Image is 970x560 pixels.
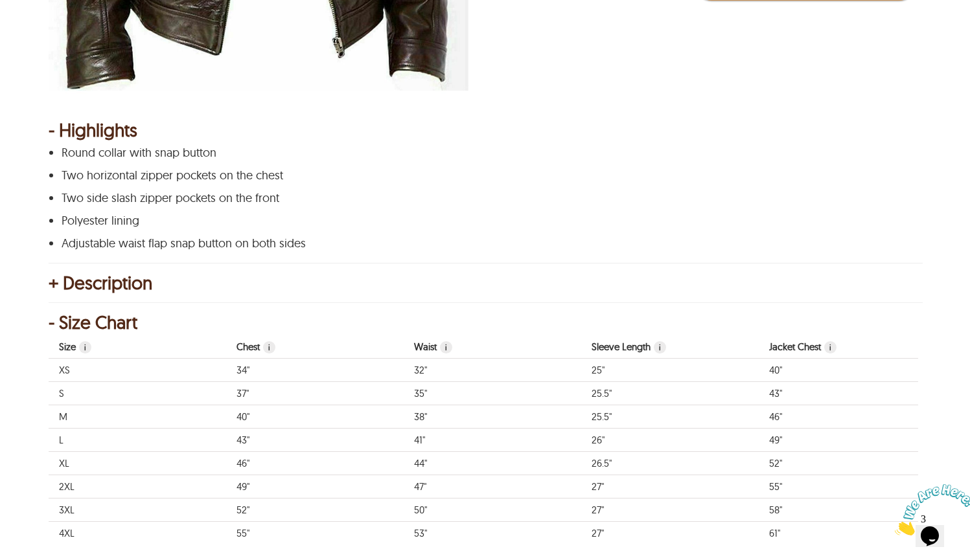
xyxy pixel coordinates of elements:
[404,429,581,452] td: Body waist. 41"
[759,335,936,359] th: Measurement of finished jacket chest. Circular measurement.
[226,498,404,522] td: Body chest. Circular measurement at about men's nipple height. 52"
[226,359,404,382] td: Body chest. Circular measurement at about men's nipple height. 34"
[5,5,10,16] span: 3
[824,341,837,353] span: Measurement of finished jacket chest. Circular measurement.
[49,405,226,429] td: Size M
[759,382,936,405] td: Measurement of finished jacket chest. Circular measurement. 43"
[49,359,226,382] td: Size XS
[226,475,404,498] td: Body chest. Circular measurement at about men's nipple height. 49"
[49,335,226,359] th: Size
[49,452,226,475] td: Size XL
[759,522,936,545] td: Measurement of finished jacket chest. Circular measurement. 61"
[581,475,759,498] td: Body sleeve length. 27"
[890,479,970,541] iframe: chat widget
[404,522,581,545] td: Body waist. 53"
[759,475,936,498] td: Measurement of finished jacket chest. Circular measurement. 55"
[226,335,404,359] th: Body chest. Circular measurement at about men's nipple height.
[49,498,226,522] td: Size 3XL
[581,405,759,429] td: Body sleeve length. 25.5"
[49,316,921,329] div: - Size Chart
[581,335,759,359] th: Body sleeve length.
[5,5,86,56] img: Chat attention grabber
[49,124,921,137] div: - Highlights
[581,452,759,475] td: Body sleeve length. 26.5"
[759,405,936,429] td: Measurement of finished jacket chest. Circular measurement. 46"
[62,214,905,227] p: Polyester lining
[404,335,581,359] th: Body waist.
[62,169,905,182] p: Two horizontal zipper pockets on the chest
[581,522,759,545] td: Body sleeve length. 27"
[404,382,581,405] td: Body waist. 35"
[226,429,404,452] td: Body chest. Circular measurement at about men's nipple height. 43"
[62,146,905,159] p: Round collar with snap button
[226,382,404,405] td: Body chest. Circular measurement at about men's nipple height. 37"
[581,382,759,405] td: Body sleeve length. 25.5"
[404,405,581,429] td: Body waist. 38"
[581,498,759,522] td: Body sleeve length. 27"
[62,192,905,205] p: Two side slash zipper pockets on the front
[49,429,226,452] td: Size L
[404,498,581,522] td: Body waist. 50"
[49,475,226,498] td: Size 2XL
[49,382,226,405] td: Size S
[759,429,936,452] td: Measurement of finished jacket chest. Circular measurement. 49"
[49,276,921,289] div: + Description
[654,341,666,353] span: Body sleeve length.
[404,475,581,498] td: Body waist. 47"
[79,341,91,353] span: Size
[263,341,275,353] span: Body chest. Circular measurement at about men's nipple height.
[581,359,759,382] td: Body sleeve length. 25"
[693,7,915,36] iframe: PayPal
[404,359,581,382] td: Body waist. 32"
[404,452,581,475] td: Body waist. 44"
[759,498,936,522] td: Measurement of finished jacket chest. Circular measurement. 58"
[49,522,226,545] td: Size 4XL
[440,341,452,353] span: Body waist.
[759,452,936,475] td: Measurement of finished jacket chest. Circular measurement. 52"
[226,405,404,429] td: Body chest. Circular measurement at about men's nipple height. 40"
[62,237,905,250] p: Adjustable waist flap snap button on both sides
[226,522,404,545] td: Body chest. Circular measurement at about men's nipple height. 55"
[759,359,936,382] td: Measurement of finished jacket chest. Circular measurement. 40"
[581,429,759,452] td: Body sleeve length. 26"
[226,452,404,475] td: Body chest. Circular measurement at about men's nipple height. 46"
